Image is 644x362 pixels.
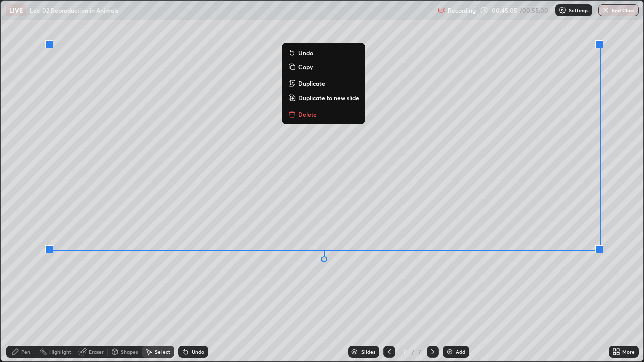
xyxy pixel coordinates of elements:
[286,108,361,120] button: Delete
[456,349,465,354] div: Add
[598,4,639,16] button: End Class
[399,349,410,355] div: 7
[298,49,313,57] p: Undo
[21,349,30,354] div: Pen
[9,6,23,14] p: LIVE
[448,7,476,14] p: Recording
[298,94,359,102] p: Duplicate to new slide
[286,77,361,89] button: Duplicate
[286,47,361,59] button: Undo
[286,92,361,104] button: Duplicate to new slide
[298,63,313,71] p: Copy
[89,349,104,354] div: Eraser
[412,349,415,355] div: /
[298,110,317,118] p: Delete
[49,349,71,354] div: Highlight
[155,349,170,354] div: Select
[361,349,375,354] div: Slides
[286,61,361,73] button: Copy
[30,6,118,14] p: Lec-02 Reproduction in Animals
[569,8,588,13] p: Settings
[417,347,423,356] div: 7
[602,6,610,14] img: end-class-cross
[622,349,635,354] div: More
[298,79,325,87] p: Duplicate
[192,349,204,354] div: Undo
[438,6,446,14] img: recording.375f2c34.svg
[121,349,138,354] div: Shapes
[446,348,454,356] img: add-slide-button
[558,6,567,14] img: class-settings-icons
